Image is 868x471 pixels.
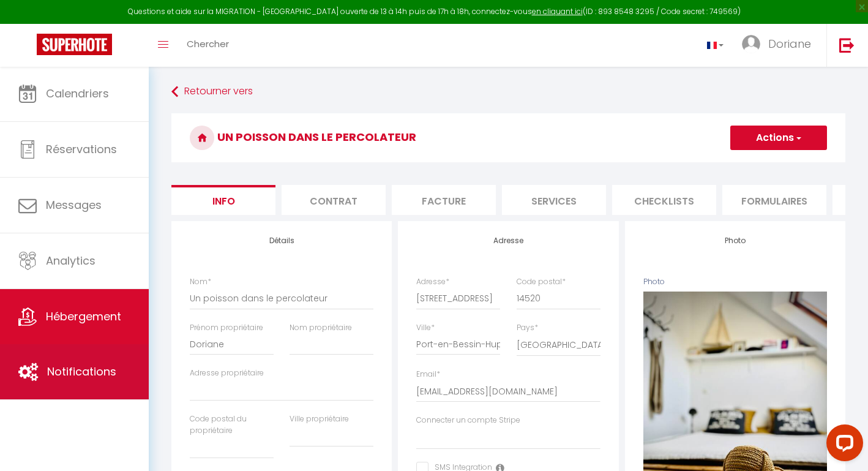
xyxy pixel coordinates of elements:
li: Info [171,185,275,215]
li: Services [502,185,606,215]
span: Messages [46,197,102,213]
label: Pays [517,322,538,334]
span: Calendriers [46,86,109,101]
span: Hébergement [46,309,121,324]
a: ... Doriane [733,24,826,67]
label: Prénom propriétaire [190,322,263,334]
label: Email [416,369,440,380]
span: Notifications [47,364,116,379]
label: Ville [416,322,435,334]
span: Chercher [187,37,229,50]
label: Photo [643,276,665,288]
label: Adresse propriétaire [190,367,264,379]
a: Retourner vers [171,81,845,103]
span: Réservations [46,141,117,157]
img: ... [742,35,760,53]
li: Checklists [612,185,716,215]
button: Actions [730,126,827,150]
label: Nom [190,276,211,288]
h4: Détails [190,236,373,245]
h4: Photo [643,236,827,245]
label: Adresse [416,276,449,288]
button: Supprimer [706,405,764,424]
label: Ville propriétaire [290,413,349,425]
li: Contrat [282,185,386,215]
label: Code postal [517,276,566,288]
label: Code postal du propriétaire [190,413,274,437]
iframe: LiveChat chat widget [817,420,868,471]
label: Nom propriétaire [290,322,352,334]
li: Facture [392,185,496,215]
li: Formulaires [722,185,826,215]
h3: Un poisson dans le percolateur [171,113,845,162]
img: logout [839,37,855,53]
span: Analytics [46,253,95,268]
a: Chercher [178,24,238,67]
img: Super Booking [37,34,112,55]
h4: Adresse [416,236,600,245]
label: Connecter un compte Stripe [416,415,520,426]
span: Doriane [768,36,811,51]
a: en cliquant ici [532,6,583,17]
